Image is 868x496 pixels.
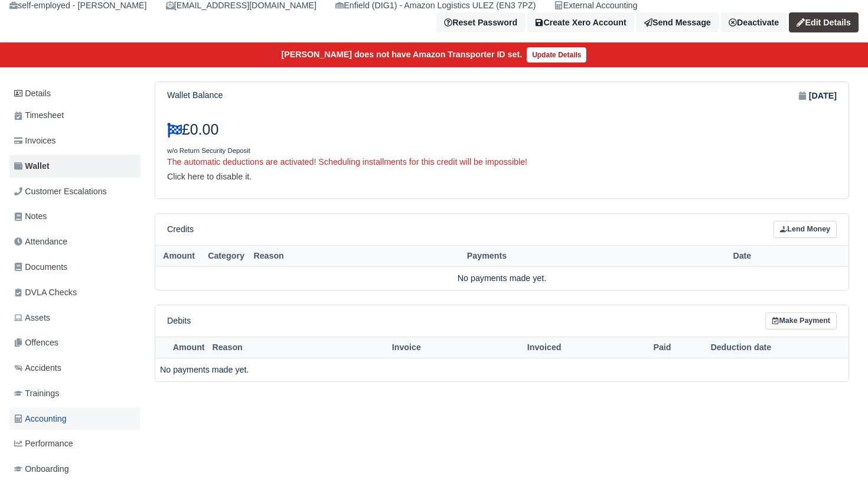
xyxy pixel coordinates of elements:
[250,245,463,267] th: Reason
[14,412,67,426] span: Accounting
[436,12,525,32] button: Reset Password
[14,109,64,122] span: Timesheet
[14,210,47,223] span: Notes
[707,337,825,358] th: Deduction date
[527,47,586,63] a: Update Details
[14,361,61,375] span: Accidents
[155,337,208,358] th: Amount
[721,12,787,32] a: Deactivate
[809,439,868,496] iframe: Chat Widget
[14,134,56,148] span: Invoices
[809,89,837,103] strong: [DATE]
[9,129,141,152] a: Invoices
[167,224,194,234] h6: Credits
[208,337,342,358] th: Reason
[9,230,141,253] a: Attendance
[14,462,69,476] span: Onboarding
[14,185,107,198] span: Customer Escalations
[789,12,859,32] a: Edit Details
[9,306,141,329] a: Assets
[9,432,141,455] a: Performance
[527,12,634,32] button: Create Xero Account
[167,90,223,100] h6: Wallet Balance
[167,121,493,139] h3: £0.00
[167,172,252,181] a: Click here to disable it.
[167,157,837,167] h6: The automatic deductions are activated! Scheduling installments for this credit will be impossible!
[471,337,618,358] th: Invoiced
[9,180,141,203] a: Customer Escalations
[14,336,58,350] span: Offences
[637,12,719,32] a: Send Message
[167,147,250,154] small: w/o Return Security Deposit
[9,407,141,430] a: Accounting
[463,245,729,267] th: Payments
[9,205,141,228] a: Notes
[9,382,141,405] a: Trainings
[9,256,141,279] a: Documents
[14,286,77,299] span: DVLA Checks
[9,104,141,127] a: Timesheet
[14,260,67,274] span: Documents
[9,83,141,105] a: Details
[14,235,67,249] span: Attendance
[14,159,50,173] span: Wallet
[167,316,191,326] h6: Debits
[9,458,141,481] a: Onboarding
[155,267,849,290] td: No payments made yet.
[14,311,50,325] span: Assets
[9,357,141,380] a: Accidents
[9,281,141,304] a: DVLA Checks
[14,437,73,451] span: Performance
[729,245,806,267] th: Date
[155,245,203,267] th: Amount
[155,358,825,381] td: No payments made yet.
[774,221,837,238] a: Lend Money
[9,331,141,354] a: Offences
[14,387,59,400] span: Trainings
[9,155,141,178] a: Wallet
[342,337,471,358] th: Invoice
[203,245,250,267] th: Category
[618,337,707,358] th: Paid
[765,312,837,329] a: Make Payment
